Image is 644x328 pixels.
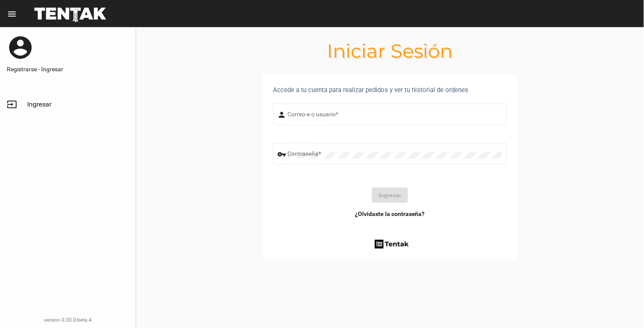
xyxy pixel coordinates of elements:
a: Registrarse - Ingresar [7,65,129,73]
mat-icon: vpn_key [278,149,288,160]
img: tentak-firm.png [374,238,410,250]
button: Ingresar [372,188,408,203]
a: ¿Olvidaste la contraseña? [355,210,425,218]
span: Ingresar [27,100,51,109]
h1: Iniciar Sesión [136,44,644,58]
mat-icon: person [278,110,288,120]
mat-icon: account_circle [7,34,34,61]
mat-icon: input [7,99,17,109]
div: version 0.20.0-beta.4 [7,316,129,324]
div: Accede a tu cuenta para realizar pedidos y ver tu historial de ordenes [273,85,507,95]
mat-icon: menu [7,9,17,19]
